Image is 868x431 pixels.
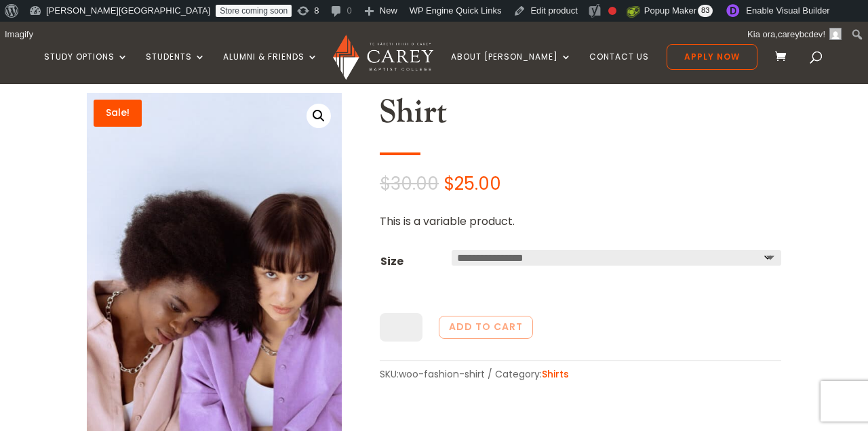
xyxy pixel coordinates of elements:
[307,104,331,128] a: View full-screen image gallery
[778,29,823,39] span: careybcdev
[443,171,454,196] span: $
[333,35,433,80] img: Carey Baptist College
[44,52,128,84] a: Study Options
[608,7,616,15] div: Focus keyphrase not set
[667,44,757,70] a: Apply Now
[443,171,501,196] bdi: 25.00
[743,24,847,45] a: Kia ora, !
[146,52,205,84] a: Students
[495,367,569,381] span: Category:
[223,52,318,84] a: Alumni & Friends
[698,5,713,17] span: 83
[542,367,569,381] a: Shirts
[380,171,391,196] span: $
[589,52,649,84] a: Contact Us
[94,100,142,126] span: Sale!
[439,316,533,339] button: Add to cart
[216,5,292,17] a: Store coming soon
[451,52,572,84] a: About [PERSON_NAME]
[380,367,495,381] span: SKU:
[380,93,781,139] h2: Shirt
[380,253,403,269] label: Size
[380,171,439,196] bdi: 30.00
[380,212,781,230] p: This is a variable product.
[399,367,485,381] span: woo-fashion-shirt
[380,313,422,342] input: Product quantity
